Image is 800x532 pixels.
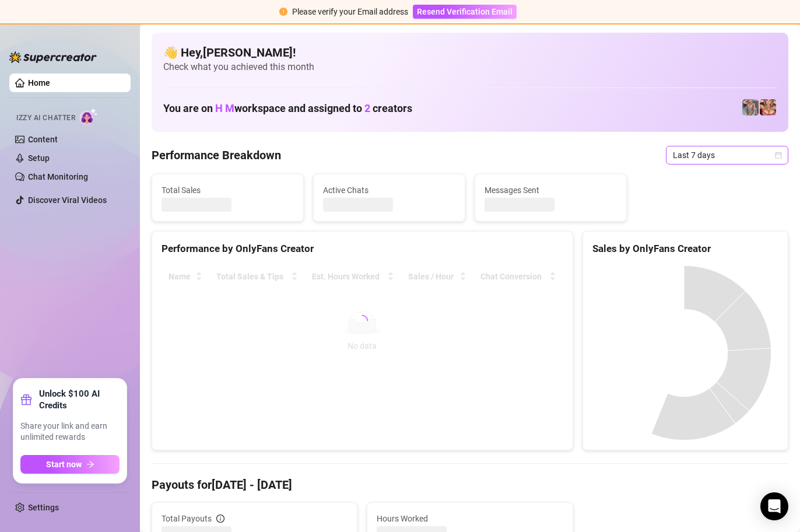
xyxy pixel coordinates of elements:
[20,421,120,443] span: Share your link and earn unlimited rewards
[323,184,455,197] span: Active Chats
[162,241,563,257] div: Performance by OnlyFans Creator
[417,7,513,16] span: Resend Verification Email
[760,99,776,116] img: pennylondon
[760,492,788,520] div: Open Intercom Messenger
[163,102,412,115] h1: You are on workspace and assigned to creators
[364,102,370,114] span: 2
[152,477,788,493] h4: Payouts for [DATE] - [DATE]
[775,152,782,159] span: calendar
[9,51,97,63] img: logo-BBDzfeDw.svg
[28,135,58,144] a: Content
[86,460,94,468] span: arrow-right
[46,460,82,469] span: Start now
[163,61,777,73] span: Check what you achieved this month
[163,44,777,61] h4: 👋 Hey, [PERSON_NAME] !
[292,5,408,18] div: Please verify your Email address
[742,99,759,116] img: pennylondonvip
[28,172,88,181] a: Chat Monitoring
[28,503,59,512] a: Settings
[216,514,224,523] span: info-circle
[162,184,294,197] span: Total Sales
[355,313,370,328] span: loading
[28,153,50,163] a: Setup
[485,184,617,197] span: Messages Sent
[162,512,212,525] span: Total Payouts
[215,102,234,114] span: H M
[673,146,781,164] span: Last 7 days
[20,394,32,405] span: gift
[16,113,75,124] span: Izzy AI Chatter
[413,5,517,19] button: Resend Verification Email
[152,147,281,163] h4: Performance Breakdown
[39,388,120,411] strong: Unlock $100 AI Credits
[279,8,287,16] span: exclamation-circle
[377,512,563,525] span: Hours Worked
[28,195,107,205] a: Discover Viral Videos
[20,455,120,474] button: Start nowarrow-right
[592,241,778,257] div: Sales by OnlyFans Creator
[80,108,98,125] img: AI Chatter
[28,78,50,87] a: Home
